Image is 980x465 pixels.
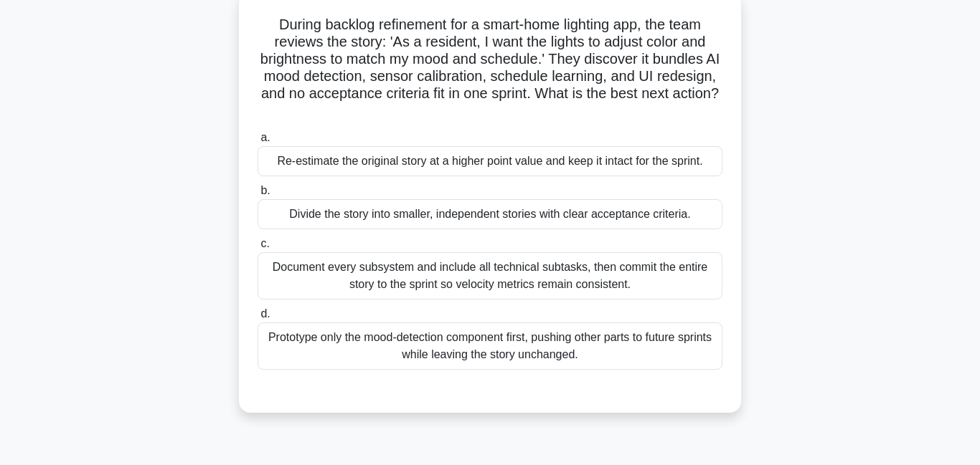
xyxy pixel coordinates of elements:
span: c. [260,237,269,249]
div: Re-estimate the original story at a higher point value and keep it intact for the sprint. [258,146,722,176]
div: Prototype only the mood-detection component first, pushing other parts to future sprints while le... [258,322,722,370]
span: b. [260,184,270,196]
span: a. [260,131,270,143]
div: Document every subsystem and include all technical subtasks, then commit the entire story to the ... [258,252,722,299]
div: Divide the story into smaller, independent stories with clear acceptance criteria. [258,199,722,229]
h5: During backlog refinement for a smart-home lighting app, the team reviews the story: 'As a reside... [256,16,724,120]
span: d. [260,307,270,320]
